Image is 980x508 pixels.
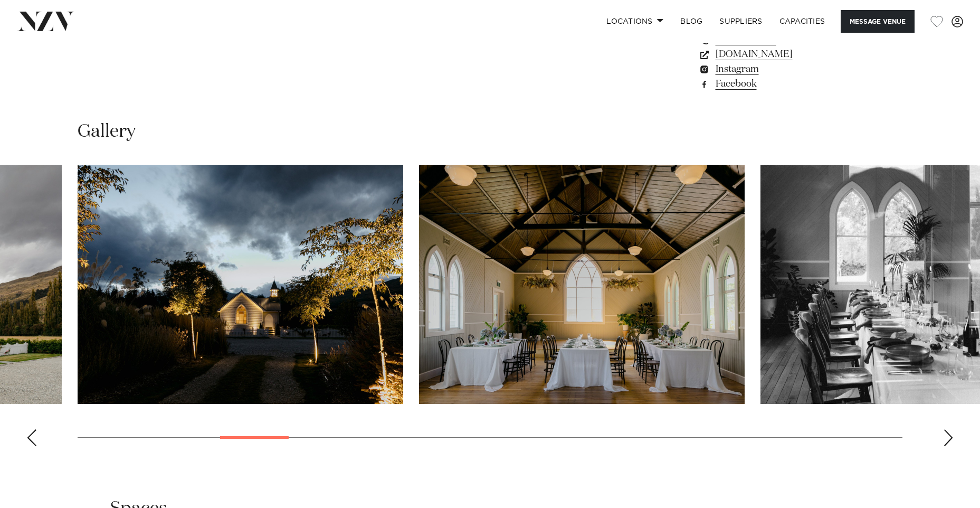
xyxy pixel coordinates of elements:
swiper-slide: 7 / 29 [419,165,745,404]
button: Message Venue [841,10,915,33]
a: BLOG [672,10,711,33]
a: Instagram [698,62,870,77]
a: [DOMAIN_NAME] [698,47,870,62]
a: Locations [598,10,672,33]
img: nzv-logo.png [17,12,74,31]
h2: Gallery [78,120,136,144]
a: Facebook [698,77,870,91]
a: Capacities [771,10,834,33]
a: SUPPLIERS [711,10,770,33]
swiper-slide: 6 / 29 [78,165,403,404]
